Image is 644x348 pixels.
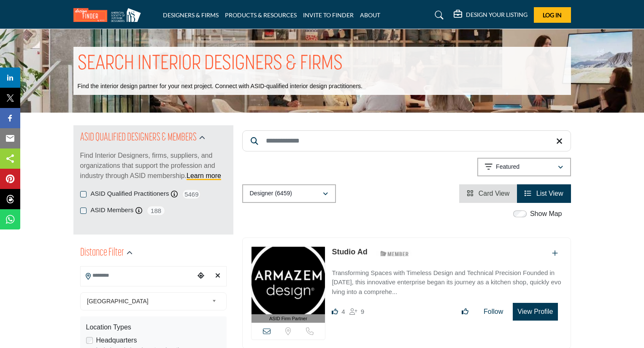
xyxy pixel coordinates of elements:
label: Show Map [530,209,562,219]
p: Transforming Spaces with Timeless Design and Technical Precision Founded in [DATE], this innovati... [332,268,562,297]
p: Find the interior design partner for your next project. Connect with ASID-qualified interior desi... [78,82,363,91]
input: Search Location [81,267,195,284]
a: Add To List [552,250,558,257]
button: Log In [534,7,571,23]
p: Find Interior Designers, firms, suppliers, and organizations that support the profession and indu... [80,151,227,181]
a: Search [427,8,449,22]
a: View Card [467,190,509,197]
span: 9 [361,308,364,315]
label: ASID Members [91,205,134,215]
button: Follow [478,303,509,320]
span: 4 [341,308,345,315]
p: Featured [496,163,520,171]
p: Designer (6459) [250,189,292,198]
a: Transforming Spaces with Timeless Design and Technical Precision Founded in [DATE], this innovati... [332,263,562,297]
h2: Distance Filter [80,245,124,261]
a: DESIGNERS & FIRMS [163,11,219,19]
div: DESIGN YOUR LISTING [454,10,528,20]
label: ASID Qualified Practitioners [91,189,169,199]
li: List View [517,184,571,203]
span: 188 [146,205,165,216]
a: ASID Firm Partner [252,247,325,323]
input: Search Keyword [242,130,571,151]
a: View List [525,190,563,197]
div: Followers [349,307,364,317]
i: Likes [332,308,338,315]
a: Studio Ad [332,248,367,256]
h1: SEARCH INTERIOR DESIGNERS & FIRMS [78,51,343,77]
button: View Profile [513,303,557,321]
img: Site Logo [73,8,145,22]
h5: DESIGN YOUR LISTING [466,11,528,19]
span: [GEOGRAPHIC_DATA] [87,296,208,306]
span: List View [536,190,563,197]
button: Like listing [456,303,474,320]
label: Headquarters [96,335,137,345]
span: 5469 [182,189,201,200]
input: ASID Members checkbox [80,208,87,214]
img: ASID Members Badge Icon [376,248,414,259]
div: Choose your current location [195,267,207,285]
span: Log In [543,11,562,19]
a: PRODUCTS & RESOURCES [225,11,297,19]
a: INVITE TO FINDER [303,11,354,19]
button: Designer (6459) [242,184,336,203]
button: Featured [477,158,571,176]
p: Studio Ad [332,246,367,258]
input: ASID Qualified Practitioners checkbox [80,191,87,197]
img: Studio Ad [252,247,325,314]
a: Learn more [187,172,221,179]
h2: ASID QUALIFIED DESIGNERS & MEMBERS [80,130,197,146]
span: ASID Firm Partner [269,315,307,322]
div: Clear search location [211,267,224,285]
li: Card View [459,184,517,203]
div: Location Types [86,322,221,332]
span: Card View [479,190,510,197]
a: ABOUT [360,11,380,19]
